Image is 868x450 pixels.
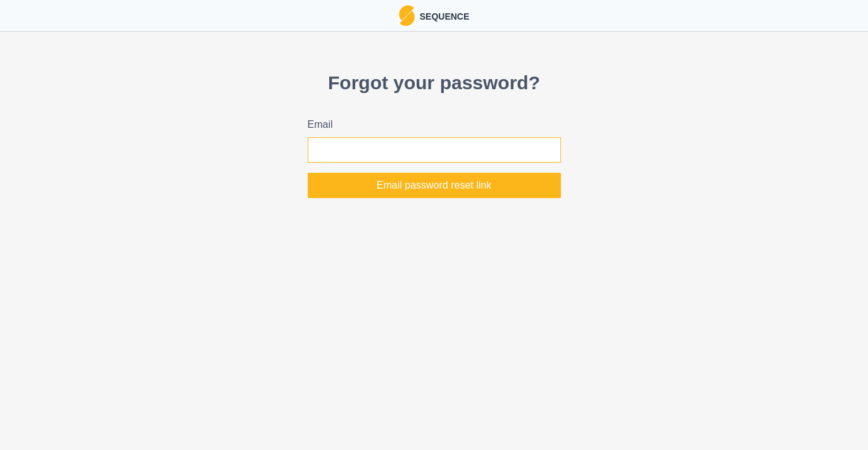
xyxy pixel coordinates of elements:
[415,8,470,23] p: Sequence
[399,5,470,26] a: LogoSequence
[308,173,561,198] button: Email password reset link
[308,117,553,132] label: Email
[308,68,561,97] p: Forgot your password?
[399,5,415,26] img: Logo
